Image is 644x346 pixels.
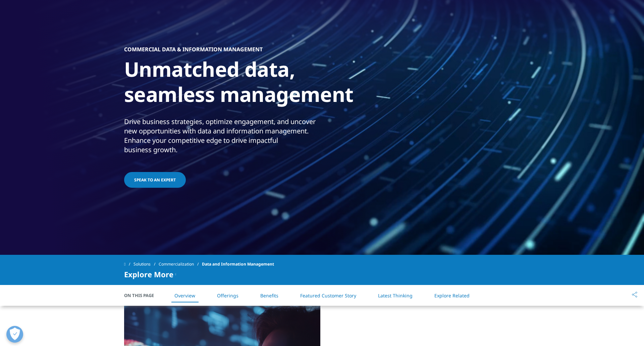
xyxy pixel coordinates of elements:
a: Explore Related [434,292,470,299]
a: Speak to an expert [124,172,186,188]
a: Offerings [217,292,238,299]
span: Explore More [124,270,173,278]
a: Overview [174,292,195,299]
a: Solutions [133,258,159,270]
h5: Commercial Data & Information Management [124,46,263,53]
a: Benefits [260,292,278,299]
a: Featured Customer Story [300,292,356,299]
span: On This Page [124,292,161,299]
span: Data and Information Management [202,258,274,270]
span: Speak to an expert [134,177,176,183]
button: Open Preferences [6,326,23,343]
a: Commercialization [159,258,202,270]
h1: Unmatched data, seamless management [124,57,376,111]
p: Drive business strategies, optimize engagement, and uncover new opportunities with data and infor... [124,117,320,159]
a: Latest Thinking [378,292,413,299]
